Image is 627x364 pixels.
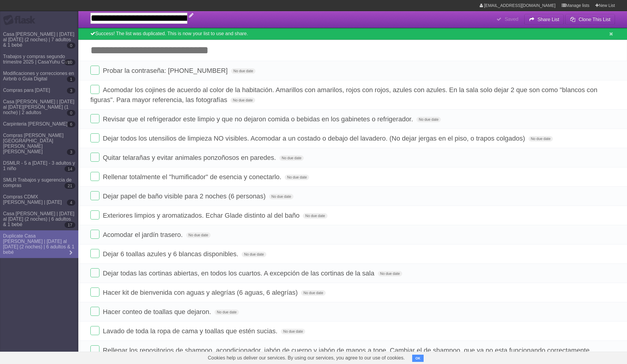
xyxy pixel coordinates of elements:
[90,345,99,354] label: Done
[301,290,325,296] span: No due date
[215,310,239,315] span: No due date
[524,14,564,25] button: Share List
[202,352,411,364] span: Cookies help us deliver our services. By using our services, you agree to our use of cookies.
[103,327,279,335] span: Lavado de toda la ropa de cama y toallas que estén sucias.
[103,135,526,142] span: Dejar todos los utensilios de limpieza NO visibles. Acomodar a un costado o debajo del lavadero. ...
[90,307,99,316] label: Done
[78,28,627,40] div: Success! The list was duplicated. This is now your list to use and share.
[103,212,301,219] span: Exteriores limpios y aromatizados. Echar Glade distinto al del baño
[64,183,75,189] b: 21
[3,15,39,26] div: Flask
[90,85,99,94] label: Done
[64,222,75,228] b: 17
[64,59,75,65] b: 10
[279,155,304,161] span: No due date
[269,194,293,199] span: No due date
[67,121,75,127] b: 6
[578,17,610,22] b: Clone This List
[538,17,559,22] b: Share List
[103,269,376,277] span: Dejar todas las cortinas abiertas, en todos los cuartos. A excepción de las cortinas de la sala
[378,271,402,276] span: No due date
[67,76,75,82] b: 1
[231,68,256,74] span: No due date
[90,133,99,142] label: Done
[90,268,99,277] label: Done
[103,115,415,123] span: Revisar que el refrigerador este limpio y que no dejaron comida o bebidas en los gabinetes o refr...
[103,347,593,354] span: Rellenar los repositorios de shampoo, acondicionador, jabón de cuerpo y jabón de manos a tope. Ca...
[285,175,309,180] span: No due date
[242,252,266,257] span: No due date
[90,326,99,335] label: Done
[412,355,424,362] button: OK
[67,110,75,116] b: 0
[67,88,75,94] b: 3
[90,153,99,162] label: Done
[90,230,99,239] label: Done
[90,249,99,258] label: Done
[90,86,597,104] span: Acomodar los cojines de acuerdo al color de la habitación. Amarillos con amarilos, rojos con rojo...
[90,66,99,75] label: Done
[103,67,229,74] span: Probar la contraseña: [PHONE_NUMBER]
[67,42,75,48] b: 0
[281,329,305,334] span: No due date
[90,288,99,297] label: Done
[103,308,213,316] span: Hacer conteo de toallas que dejaron.
[90,114,99,123] label: Done
[186,232,211,238] span: No due date
[90,172,99,181] label: Done
[67,149,75,155] b: 3
[103,173,283,181] span: Rellenar totalmente el "humificador" de esencia y conectarlo.
[103,154,277,161] span: Quitar telarañas y evitar animales ponzoñosos en paredes.
[90,191,99,200] label: Done
[230,98,255,103] span: No due date
[103,231,184,238] span: Acomodar el jardín trasero.
[565,14,615,25] button: Clone This List
[416,117,441,122] span: No due date
[64,166,75,172] b: 14
[528,136,553,142] span: No due date
[90,210,99,219] label: Done
[103,289,299,296] span: Hacer kit de bienvenida con aguas y alegrías (6 aguas, 6 alegrías)
[103,192,267,200] span: Dejar papel de baño visible para 2 noches (6 personas)
[67,200,75,206] b: 4
[505,17,518,22] b: Saved
[103,250,240,258] span: Dejar 6 toallas azules y 6 blancas disponibles.
[303,213,327,219] span: No due date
